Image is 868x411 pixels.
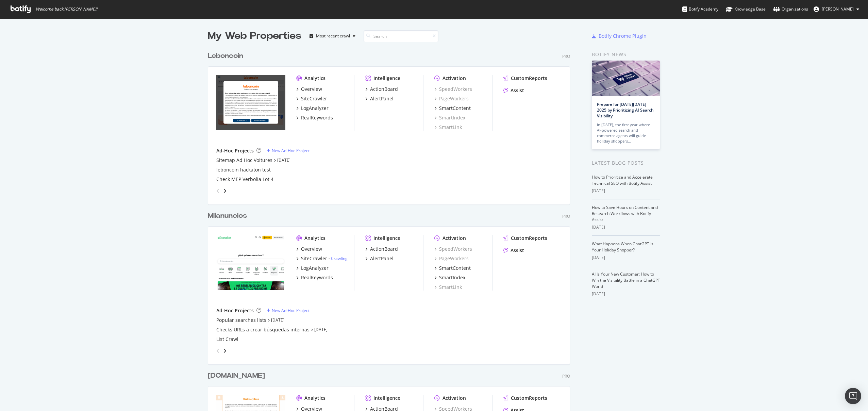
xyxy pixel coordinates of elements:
div: Ad-Hoc Projects [216,147,254,154]
a: SiteCrawler- Crawling [296,255,348,262]
div: Leboncoin [208,51,243,61]
a: Milanuncios [208,211,250,221]
span: Welcome back, [PERSON_NAME] ! [36,6,97,12]
a: [DOMAIN_NAME] [208,371,268,381]
button: [PERSON_NAME] [808,4,865,15]
a: New Ad-Hoc Project [267,148,310,153]
div: ActionBoard [370,86,398,93]
a: Check MEP Verbolia Lot 4 [216,176,273,183]
div: Botify news [592,51,660,58]
a: CustomReports [503,75,547,82]
div: CustomReports [511,235,547,242]
img: leboncoin.fr [216,75,285,130]
div: [DATE] [592,188,660,194]
div: [DATE] [592,291,660,297]
a: CustomReports [503,235,547,242]
a: ActionBoard [365,246,398,252]
a: How to Prioritize and Accelerate Technical SEO with Botify Assist [592,174,653,186]
span: Julien Crenn [822,6,854,12]
div: angle-left [214,345,222,356]
div: [DATE] [592,224,660,230]
div: Botify Chrome Plugin [599,33,647,39]
a: Prepare for [DATE][DATE] 2025 by Prioritizing AI Search Visibility [597,101,654,119]
div: Activation [443,395,466,401]
div: Intelligence [373,235,400,242]
div: Checks URLs a crear búsquedas internas [216,326,310,333]
button: Most recent crawl [307,31,358,42]
a: AI Is Your New Customer: How to Win the Visibility Battle in a ChatGPT World [592,271,660,289]
div: PageWorkers [434,255,469,262]
a: Overview [296,86,322,93]
a: Botify Chrome Plugin [592,33,647,39]
div: SiteCrawler [301,95,327,102]
a: SmartIndex [434,274,465,281]
a: SmartLink [434,124,462,131]
div: Latest Blog Posts [592,159,660,167]
div: New Ad-Hoc Project [272,148,310,153]
div: Pro [562,213,570,219]
div: SpeedWorkers [434,86,472,93]
div: [DATE] [592,254,660,261]
div: Milanuncios [208,211,247,221]
a: SmartContent [434,265,471,272]
a: Assist [503,247,524,254]
a: New Ad-Hoc Project [267,308,310,313]
div: Pro [562,373,570,379]
div: ActionBoard [370,246,398,252]
a: What Happens When ChatGPT Is Your Holiday Shopper? [592,241,653,253]
a: [DATE] [271,317,284,323]
a: leboncoin hackaton test [216,166,271,173]
div: SmartIndex [439,274,465,281]
div: Open Intercom Messenger [845,388,861,404]
div: Ad-Hoc Projects [216,307,254,314]
div: SmartLink [434,284,462,291]
div: Analytics [304,75,325,82]
a: [DATE] [314,327,328,332]
a: SiteCrawler [296,95,327,102]
a: Leboncoin [208,51,246,61]
a: AlertPanel [365,95,394,102]
a: PageWorkers [434,95,469,102]
div: In [DATE], the first year where AI-powered search and commerce agents will guide holiday shoppers… [597,122,655,144]
div: CustomReports [511,395,547,401]
a: ActionBoard [365,86,398,93]
a: AlertPanel [365,255,394,262]
div: Knowledge Base [726,6,766,13]
div: CustomReports [511,75,547,82]
a: [DATE] [277,157,290,163]
a: Popular searches lists [216,317,266,324]
div: angle-right [222,187,227,194]
div: Botify Academy [682,6,718,13]
div: Intelligence [373,75,400,82]
div: Pro [562,53,570,59]
a: Overview [296,246,322,252]
div: angle-right [222,347,227,354]
div: RealKeywords [301,274,333,281]
div: Analytics [304,235,325,242]
div: SmartIndex [434,114,465,121]
div: SmartContent [439,105,471,112]
div: AlertPanel [370,95,394,102]
div: [DOMAIN_NAME] [208,371,265,381]
div: Overview [301,246,322,252]
a: Crawling [331,256,348,261]
div: New Ad-Hoc Project [272,308,310,313]
div: Assist [511,87,524,94]
div: - [329,256,348,261]
a: Sitemap Ad Hoc Voitures [216,157,272,164]
img: Prepare for Black Friday 2025 by Prioritizing AI Search Visibility [592,61,660,96]
div: SmartContent [439,265,471,272]
a: LogAnalyzer [296,265,329,272]
a: Assist [503,87,524,94]
input: Search [364,30,438,42]
div: Activation [443,235,466,242]
div: Organizations [773,6,808,13]
a: SpeedWorkers [434,246,472,252]
div: Most recent crawl [316,34,350,38]
div: LogAnalyzer [301,105,329,112]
